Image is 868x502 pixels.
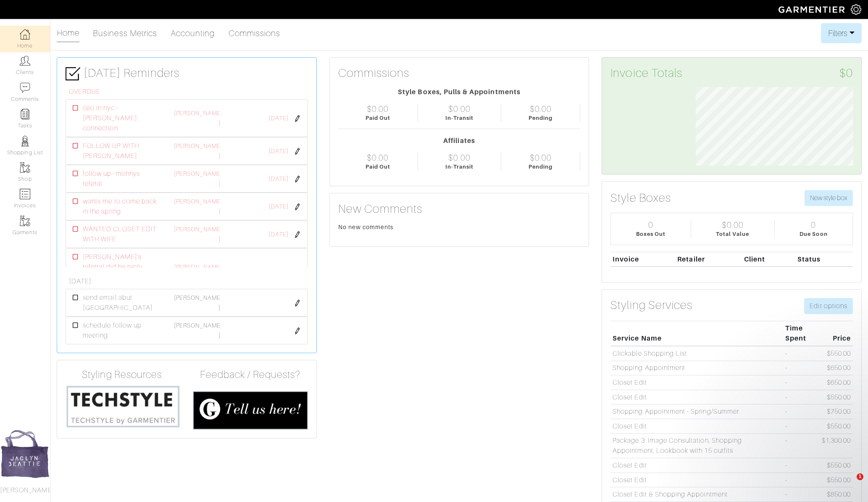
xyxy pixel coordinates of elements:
[857,473,863,480] span: 1
[83,196,160,217] span: wants me to come back in the spring
[20,189,30,199] img: orders-icon-0abe47150d42831381b5fb84f609e132dff9fe21cb692f30cb5eec754e2cba89.png
[805,190,853,206] button: New style box
[610,191,671,205] h3: Style Boxes
[783,361,820,375] td: -
[229,25,281,42] a: Commissions
[338,87,581,97] div: Style Boxes, Pulls & Appointments
[20,82,30,93] img: comment-icon-a0a6a9ef722e966f86d9cbdc48e553b5cf19dbc54f86b18d962a5391bc8f6eb6.png
[83,252,160,292] span: [PERSON_NAME]'s referral did he reply about [GEOGRAPHIC_DATA]?
[783,473,820,487] td: -
[294,231,301,238] img: pen-cf24a1663064a2ec1b9c1bd2387e9de7a2fa800b781884d57f21acf72779bad2.png
[783,404,820,419] td: -
[783,487,820,502] td: -
[716,230,750,238] div: Total Value
[294,300,301,306] img: pen-cf24a1663064a2ec1b9c1bd2387e9de7a2fa800b781884d57f21acf72779bad2.png
[66,66,80,81] img: check-box-icon-36a4915ff3ba2bd8f6e4f29bc755bb66becd62c870f447fc0dd1365fcfddab58.png
[83,141,160,161] span: FOLLOW UP WITH [PERSON_NAME]
[530,153,552,163] div: $0.00
[171,25,215,42] a: Accounting
[338,202,581,216] h3: New Comments
[338,223,581,231] div: No new comments
[20,216,30,226] img: garments-icon-b7da505a4dc4fd61783c78ac3ca0ef83fa9d6f193b1c9dc38574b1d14d53ca28.png
[783,419,820,433] td: -
[820,487,853,502] td: $850.00
[20,109,30,119] img: reminder-icon-8004d30b9f0a5d33ae49ab947aed9ed385cf756f9e5892f1edd6e32f2345188e.png
[268,202,289,211] span: [DATE]
[610,346,783,361] td: Clickable Shopping List
[83,320,160,341] span: schedule follow up meeting
[820,419,853,433] td: $550.00
[93,25,157,42] a: Business Metrics
[821,23,862,43] button: Filters
[338,66,410,80] h3: Commissions
[174,170,221,187] a: [PERSON_NAME]
[445,114,474,122] div: In-Transit
[820,375,853,390] td: $650.00
[69,88,308,96] h6: OVERDUE
[783,458,820,473] td: -
[193,369,308,381] h4: Feedback / Requests?
[610,361,783,375] td: Shopping Appointment
[193,391,308,429] img: feedback_requests-3821251ac2bd56c73c230f3229a5b25d6eb027adea667894f41107c140538ee0.png
[783,390,820,404] td: -
[20,29,30,40] img: dashboard-icon-dbcd8f5a0b271acd01030246c82b418ddd0df26cd7fceb0bd07c9910d44c42f6.png
[610,298,692,312] h3: Styling Services
[820,404,853,419] td: $750.00
[367,153,389,163] div: $0.00
[294,328,301,334] img: pen-cf24a1663064a2ec1b9c1bd2387e9de7a2fa800b781884d57f21acf72779bad2.png
[820,458,853,473] td: $550.00
[820,346,853,361] td: $550.00
[174,198,221,215] a: [PERSON_NAME]
[610,404,783,419] td: Shopping Appointment - Spring/Summer
[174,322,221,339] a: [PERSON_NAME]
[83,169,160,189] span: follow up- monnys referal
[366,114,390,122] div: Paid Out
[783,433,820,458] td: -
[174,264,221,280] a: [PERSON_NAME]
[820,390,853,404] td: $550.00
[648,220,653,230] div: 0
[610,458,783,473] td: Closet Edit
[338,136,581,146] div: Affiliates
[83,103,160,133] span: ceo in nyc - [PERSON_NAME] connection
[610,390,783,404] td: Closet Edit
[851,4,861,15] img: gear-icon-white-bd11855cb880d31180b6d7d6211b90ccbf57a29d726f0c71d8c61bd08dd39cc2.png
[610,473,783,487] td: Closet Edit
[530,104,552,114] div: $0.00
[66,66,308,81] h3: [DATE] Reminders
[529,163,552,171] div: Pending
[174,110,221,127] a: [PERSON_NAME]
[610,252,675,267] th: Invoice
[294,203,301,210] img: pen-cf24a1663064a2ec1b9c1bd2387e9de7a2fa800b781884d57f21acf72779bad2.png
[366,163,390,171] div: Paid Out
[529,114,552,122] div: Pending
[820,361,853,375] td: $650.00
[83,224,160,244] span: WANTED CLOSET EDIT WITH WIFE
[783,346,820,361] td: -
[174,143,221,159] a: [PERSON_NAME]
[795,252,853,267] th: Status
[820,321,853,346] th: Price
[294,148,301,155] img: pen-cf24a1663064a2ec1b9c1bd2387e9de7a2fa800b781884d57f21acf72779bad2.png
[445,163,474,171] div: In-Transit
[268,114,289,123] span: [DATE]
[57,24,79,42] a: Home
[610,375,783,390] td: Closet Edit
[174,226,221,243] a: [PERSON_NAME]
[69,277,308,285] h6: [DATE]
[83,293,160,313] span: send email abut [GEOGRAPHIC_DATA]
[610,66,853,80] h3: Invoice Totals
[610,419,783,433] td: Closet Edit
[66,384,180,428] img: techstyle-93310999766a10050dc78ceb7f971a75838126fd19372ce40ba20cdf6a89b94b.png
[268,230,289,239] span: [DATE]
[610,433,783,458] td: Package 3: Image Consultation, Shopping Appointment, Lookbook with 15 outfits
[811,220,816,230] div: 0
[294,115,301,122] img: pen-cf24a1663064a2ec1b9c1bd2387e9de7a2fa800b781884d57f21acf72779bad2.png
[20,55,30,66] img: clients-icon-6bae9207a08558b7cb47a8932f037763ab4055f8c8b6bfacd5dc20c3e0201464.png
[20,162,30,173] img: garments-icon-b7da505a4dc4fd61783c78ac3ca0ef83fa9d6f193b1c9dc38574b1d14d53ca28.png
[448,153,470,163] div: $0.00
[783,375,820,390] td: -
[839,66,853,80] span: $0
[722,220,744,230] div: $0.00
[610,487,783,502] td: Closet Edit & Shopping Appointment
